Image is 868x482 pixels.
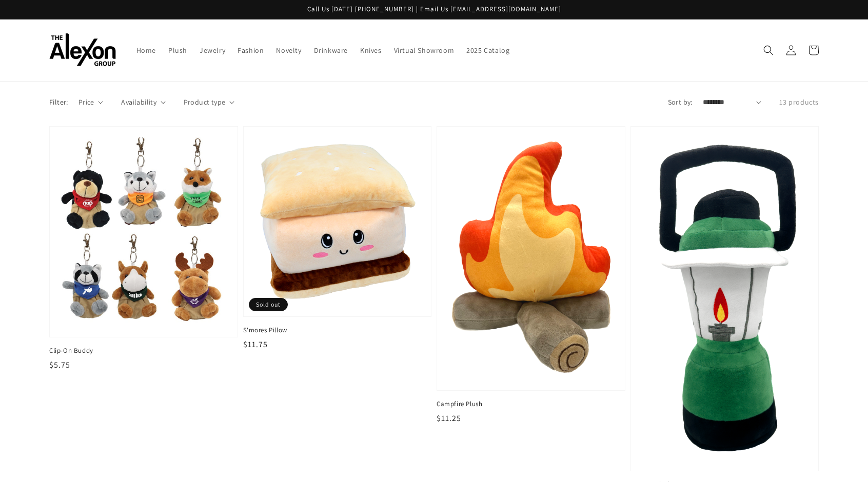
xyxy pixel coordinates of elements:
[184,97,234,108] summary: Product type
[162,39,193,61] a: Plush
[49,126,238,371] a: Clip-On Buddy Clip-On Buddy $5.75
[276,46,301,55] span: Novelty
[243,326,432,335] span: S'mores Pillow
[49,33,116,67] img: The Alexon Group
[437,126,625,425] a: Campfire Plush Campfire Plush $11.25
[121,97,156,108] span: Availability
[270,39,307,61] a: Novelty
[460,39,516,61] a: 2025 Catalog
[437,413,461,424] span: $11.25
[78,97,94,108] span: Price
[447,137,615,380] img: Campfire Plush
[238,46,264,55] span: Fashion
[78,97,104,108] summary: Price
[130,39,162,61] a: Home
[200,46,225,55] span: Jewelry
[437,399,625,409] span: Campfire Plush
[49,346,238,355] span: Clip-On Buddy
[388,39,461,61] a: Virtual Showroom
[136,46,156,55] span: Home
[243,339,268,350] span: $11.75
[254,137,421,306] img: S'mores Pillow
[49,97,68,108] p: Filter:
[308,39,354,61] a: Drinkware
[779,97,819,108] p: 13 products
[641,137,808,460] img: Lantern Plush
[354,39,388,61] a: Knives
[668,97,693,108] label: Sort by:
[757,39,780,62] summary: Search
[60,137,227,327] img: Clip-On Buddy
[168,46,187,55] span: Plush
[49,359,70,370] span: $5.75
[243,126,432,351] a: S'mores Pillow S'mores Pillow $11.75
[184,97,226,108] span: Product type
[466,46,509,55] span: 2025 Catalog
[360,46,382,55] span: Knives
[314,46,348,55] span: Drinkware
[193,39,231,61] a: Jewelry
[394,46,455,55] span: Virtual Showroom
[121,97,165,108] summary: Availability
[249,298,288,311] span: Sold out
[231,39,270,61] a: Fashion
